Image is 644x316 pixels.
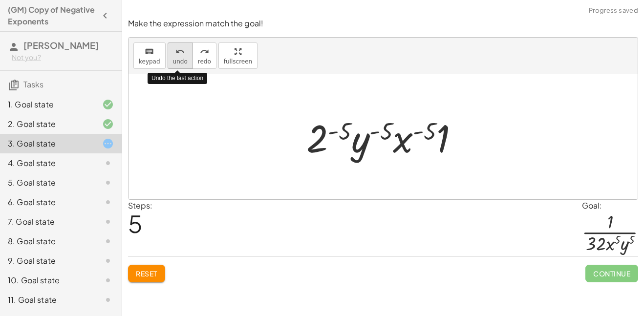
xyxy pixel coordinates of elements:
div: 2. Goal state [8,118,86,130]
i: keyboard [145,46,154,58]
span: 5 [128,209,143,238]
label: Steps: [128,200,152,211]
button: undoundo [168,42,193,69]
span: Reset [136,269,157,278]
button: keyboardkeypad [133,42,166,69]
div: Not you? [12,53,114,63]
i: Task not started. [102,235,114,247]
button: redoredo [193,42,216,69]
h4: (GM) Copy of Negative Exponents [8,4,96,27]
span: Tasks [23,79,43,89]
span: Progress saved [589,6,638,16]
div: Undo the last action [148,73,207,84]
span: [PERSON_NAME] [23,40,99,51]
i: undo [175,46,185,58]
div: Goal: [582,200,638,211]
i: Task finished and correct. [102,99,114,110]
p: Make the expression match the goal! [128,18,638,29]
span: fullscreen [224,58,252,65]
button: fullscreen [218,42,258,69]
i: Task not started. [102,294,114,306]
span: undo [173,58,188,65]
div: 3. Goal state [8,138,86,149]
span: keypad [139,58,160,65]
div: 1. Goal state [8,99,86,110]
div: 4. Goal state [8,157,86,169]
div: 11. Goal state [8,294,86,306]
i: Task not started. [102,177,114,189]
i: Task not started. [102,157,114,169]
i: Task finished and correct. [102,118,114,130]
i: Task not started. [102,255,114,267]
div: 10. Goal state [8,274,86,286]
div: 5. Goal state [8,177,86,189]
i: Task not started. [102,196,114,208]
i: Task not started. [102,216,114,228]
div: 8. Goal state [8,235,86,247]
div: 6. Goal state [8,196,86,208]
i: Task not started. [102,274,114,286]
div: 9. Goal state [8,255,86,267]
span: redo [198,58,211,65]
div: 7. Goal state [8,216,86,228]
i: redo [200,46,209,58]
i: Task started. [102,138,114,149]
button: Reset [128,265,165,282]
